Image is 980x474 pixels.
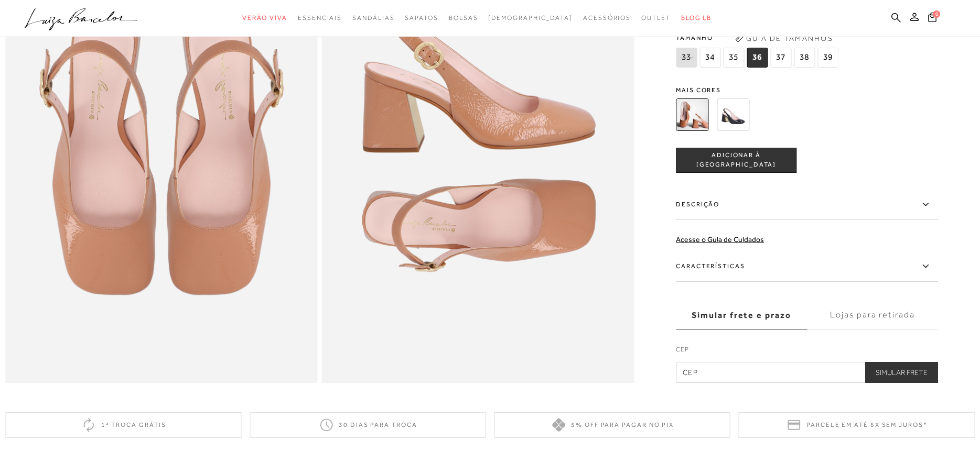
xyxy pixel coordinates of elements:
[488,14,573,21] span: [DEMOGRAPHIC_DATA]
[405,8,438,28] a: categoryNavScreenReaderText
[933,10,940,18] span: 0
[583,14,631,21] span: Acessórios
[717,98,749,131] img: SAPATO MARY JANE EM VERNIZ PRETO DE SALTO ALTO COM FERRAGEM EQUESTRE
[5,412,241,438] div: 1ª troca grátis
[731,30,836,47] button: Guia de Tamanhos
[298,8,342,28] a: categoryNavScreenReaderText
[405,14,438,21] span: Sapatos
[641,8,671,28] a: categoryNavScreenReaderText
[298,14,342,21] span: Essenciais
[681,14,712,21] span: BLOG LB
[449,14,478,21] span: Bolsas
[641,14,671,21] span: Outlet
[865,362,938,383] button: Simular Frete
[676,345,938,359] label: CEP
[242,8,287,28] a: categoryNavScreenReaderText
[676,251,938,282] label: Características
[676,235,764,244] a: Acesse o Guia de Cuidados
[747,48,768,68] span: 36
[676,87,938,93] span: Mais cores
[676,362,938,383] input: CEP
[352,14,394,21] span: Sandálias
[676,30,841,46] span: Tamanho
[817,48,838,68] span: 39
[250,412,486,438] div: 30 dias para troca
[449,8,478,28] a: categoryNavScreenReaderText
[739,412,975,438] div: Parcele em até 6x sem juros*
[676,190,938,220] label: Descrição
[352,8,394,28] a: categoryNavScreenReaderText
[676,48,697,68] span: 33
[925,12,940,26] button: 0
[723,48,744,68] span: 35
[807,301,938,329] label: Lojas para retirada
[583,8,631,28] a: categoryNavScreenReaderText
[676,148,796,173] button: ADICIONAR À [GEOGRAPHIC_DATA]
[494,412,730,438] div: 5% off para pagar no PIX
[770,48,791,68] span: 37
[794,48,815,68] span: 38
[242,14,287,21] span: Verão Viva
[676,301,807,329] label: Simular frete e prazo
[681,8,712,28] a: BLOG LB
[676,151,796,170] span: ADICIONAR À [GEOGRAPHIC_DATA]
[699,48,720,68] span: 34
[488,8,573,28] a: noSubCategoriesText
[676,98,708,131] img: SAPATO MARY JANE EM VERNIZ BEGE BLUSH DE SALTO ALTO COM FERRAGEM EQUESTRE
